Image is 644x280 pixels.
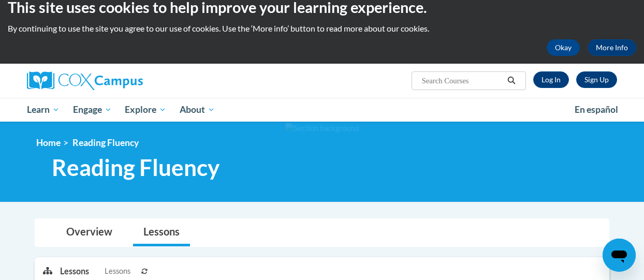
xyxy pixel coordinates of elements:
a: Register [576,71,617,88]
a: Learn [20,98,66,122]
input: Search Courses [421,75,504,87]
button: Search [504,75,519,87]
a: Cox Campus [27,71,213,90]
span: Reading Fluency [52,154,219,181]
p: By continuing to use the site you agree to our use of cookies. Use the ‘More info’ button to read... [8,23,636,34]
a: Home [36,137,61,148]
img: Section background [285,123,359,134]
a: Explore [118,98,173,122]
iframe: Button to launch messaging window [603,239,636,272]
a: More Info [588,39,636,56]
button: Okay [547,39,580,56]
img: Cox Campus [27,71,143,90]
span: Reading Fluency [72,137,139,148]
a: Engage [66,98,119,122]
p: Lessons [60,266,89,277]
span: About [180,104,215,116]
span: Engage [73,104,112,116]
a: Overview [56,219,123,246]
a: En español [568,99,625,121]
span: Explore [125,104,166,116]
span: Lessons [105,266,130,277]
span: Learn [27,104,60,116]
a: Log In [533,71,569,88]
div: Main menu [19,98,625,122]
a: About [173,98,222,122]
a: Lessons [133,219,190,246]
span: En español [575,104,618,115]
